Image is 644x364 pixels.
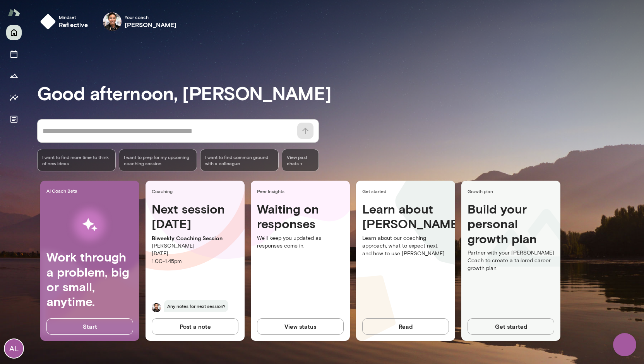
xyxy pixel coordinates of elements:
[6,46,22,62] button: Sessions
[152,250,238,258] p: [DATE]
[362,234,449,258] p: Learn about our coaching approach, what to expect next, and how to use [PERSON_NAME].
[468,318,554,335] button: Get started
[6,25,22,40] button: Home
[200,149,279,171] div: I want to find common ground with a colleague
[37,9,94,34] button: Mindsetreflective
[362,318,449,335] button: Read
[125,20,177,29] h6: [PERSON_NAME]
[152,242,238,250] p: [PERSON_NAME]
[59,20,88,29] h6: reflective
[257,234,344,250] p: We'll keep you updated as responses come in.
[362,188,452,194] span: Get started
[468,202,554,249] h4: Build your personal growth plan
[8,5,20,20] img: Mento
[205,154,274,166] span: I want to find common ground with a colleague
[257,318,344,335] button: View status
[42,154,111,166] span: I want to find more time to think of new ideas
[125,14,177,20] span: Your coach
[46,188,136,194] span: AI Coach Beta
[40,14,56,29] img: mindset
[152,234,238,242] p: Biweekly Coaching Session
[103,12,122,31] img: Albert Villarde
[46,318,133,335] button: Start
[282,149,319,171] span: View past chats ->
[152,258,238,265] p: 1:00 - 1:45pm
[5,339,23,358] div: AL
[152,318,238,335] button: Post a note
[468,249,554,272] p: Partner with your [PERSON_NAME] Coach to create a tailored career growth plan.
[119,149,197,171] div: I want to prep for my upcoming coaching session
[152,303,161,312] img: Albert
[164,300,228,312] span: Any notes for next session?
[257,188,347,194] span: Peer Insights
[59,14,88,20] span: Mindset
[468,188,557,194] span: Growth plan
[152,202,238,231] h4: Next session [DATE]
[37,82,644,104] h3: Good afternoon, [PERSON_NAME]
[257,202,344,231] h4: Waiting on responses
[37,149,116,171] div: I want to find more time to think of new ideas
[6,111,22,127] button: Documents
[46,250,133,309] h4: Work through a problem, big or small, anytime.
[362,202,449,231] h4: Learn about [PERSON_NAME]
[6,68,22,84] button: Growth Plan
[98,9,182,34] div: Albert VillardeYour coach[PERSON_NAME]
[55,200,124,250] img: AI Workflows
[152,188,241,194] span: Coaching
[124,154,192,166] span: I want to prep for my upcoming coaching session
[6,90,22,105] button: Insights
